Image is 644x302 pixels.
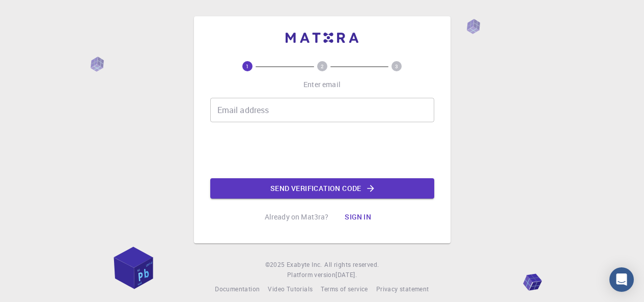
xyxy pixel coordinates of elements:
button: Send verification code [210,178,434,199]
span: [DATE] . [335,270,357,279]
span: Terms of service [321,285,368,293]
a: Privacy statement [376,284,429,294]
span: Privacy statement [376,285,429,293]
p: Enter email [303,79,341,90]
a: Video Tutorials [268,284,313,294]
a: [DATE]. [335,270,357,280]
p: Already on Mat3ra? [265,212,329,222]
text: 2 [321,63,324,70]
text: 1 [246,63,249,70]
a: Exabyte Inc. [287,260,322,270]
div: Open Intercom Messenger [609,267,634,292]
button: Sign in [337,207,379,227]
span: Platform version [287,270,335,280]
a: Terms of service [321,284,368,294]
span: All rights reserved. [324,260,379,270]
span: Exabyte Inc. [287,260,322,268]
span: Documentation [215,285,260,293]
a: Documentation [215,284,260,294]
text: 3 [395,63,398,70]
iframe: reCAPTCHA [245,130,400,170]
span: © 2025 [265,260,287,270]
span: Video Tutorials [268,285,313,293]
